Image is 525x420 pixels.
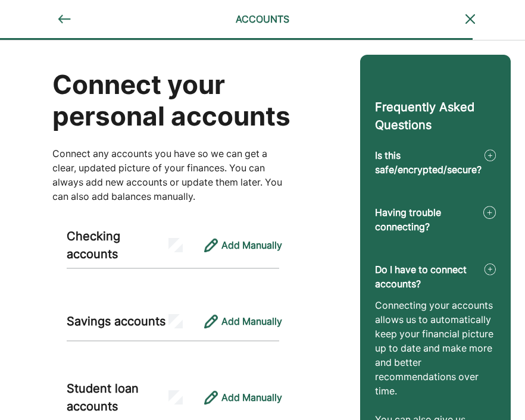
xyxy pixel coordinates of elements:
div: Add Manually [221,390,282,405]
div: Is this safe/encrypted/secure? [375,148,485,177]
div: Add Manually [221,238,282,252]
div: Connect your personal accounts [52,69,293,132]
div: Having trouble connecting? [375,205,483,234]
div: Frequently Asked Questions [375,98,496,134]
div: ACCOUNTS [192,12,333,26]
div: Student loan accounts [67,380,168,415]
div: Checking accounts [67,227,168,263]
div: Do I have to connect accounts? [375,262,485,291]
div: Connect any accounts you have so we can get a clear, updated picture of your finances. You can al... [52,146,293,203]
div: Add Manually [221,314,282,328]
div: Savings accounts [67,312,168,330]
